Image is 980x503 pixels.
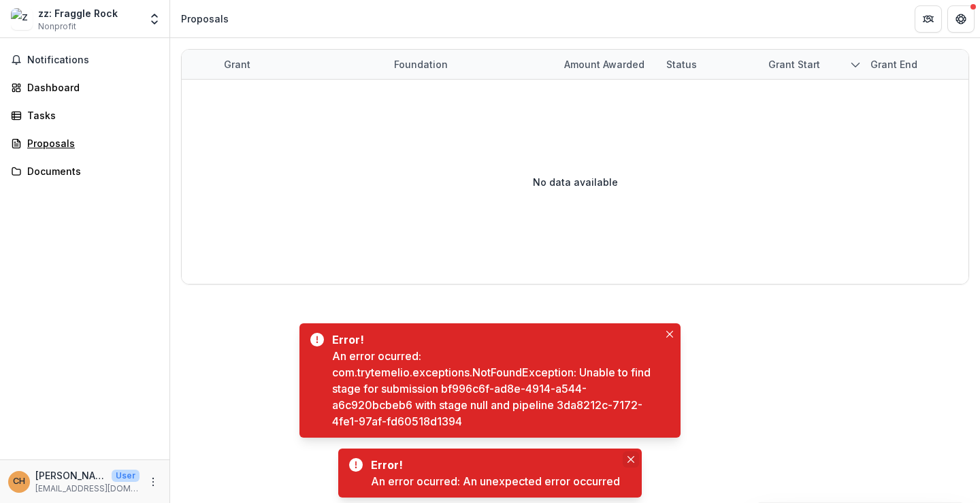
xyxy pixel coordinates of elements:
div: Grant end [862,50,964,79]
div: Amount awarded [556,57,653,71]
div: Grant end [862,57,926,71]
div: Grant [216,50,386,79]
div: zz: Fraggle Rock [38,6,118,20]
div: Amount awarded [556,50,658,79]
div: Grant start [760,50,862,79]
button: Notifications [5,49,164,71]
img: zz: Fraggle Rock [11,8,33,30]
svg: sorted descending [850,59,861,70]
div: Tasks [27,108,153,123]
a: Tasks [5,104,164,127]
div: Grant start [760,57,828,71]
div: Status [658,57,705,71]
button: Open entity switcher [145,5,164,33]
p: [PERSON_NAME] [35,468,106,483]
a: Dashboard [5,76,164,99]
nav: breadcrumb [176,9,234,29]
div: Error! [332,331,653,348]
div: Grant [216,57,259,71]
div: Dashboard [27,80,153,95]
div: Foundation [386,57,456,71]
button: More [145,474,161,490]
div: Proposals [181,12,229,26]
p: User [112,470,140,482]
div: Error! [371,457,615,473]
div: An error ocurred: An unexpected error occurred [371,473,620,489]
div: Proposals [27,136,153,150]
button: Partners [915,5,942,33]
p: No data available [533,175,618,189]
p: [EMAIL_ADDRESS][DOMAIN_NAME] [35,483,140,495]
div: Foundation [386,50,556,79]
span: Nonprofit [38,20,76,33]
div: An error ocurred: com.trytemelio.exceptions.NotFoundException: Unable to find stage for submissio... [332,348,659,429]
button: Get Help [947,5,975,33]
div: Status [658,50,760,79]
a: Documents [5,160,164,182]
button: Close [623,451,639,468]
div: Documents [27,164,153,178]
a: Proposals [5,132,164,155]
span: Notifications [27,54,159,66]
button: Close [661,326,678,342]
div: Carli Herz [13,477,25,486]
